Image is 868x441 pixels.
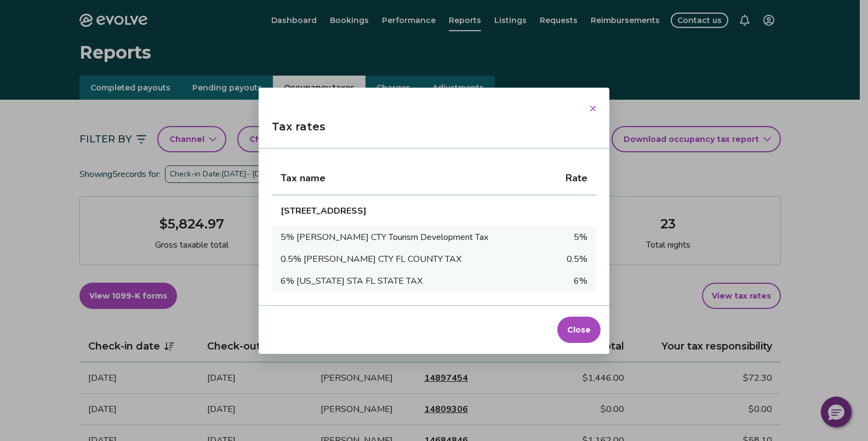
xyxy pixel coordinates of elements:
[281,275,422,287] span: 6% [US_STATE] STA FL STATE TAX
[557,317,601,343] button: Close
[281,231,488,243] span: 5% [PERSON_NAME] CTY Tourism Development Tax
[281,204,587,217] div: [STREET_ADDRESS]
[281,171,325,185] span: Tax name
[567,324,591,335] span: Close
[574,231,587,244] span: 5 %
[259,114,609,148] h2: Tax rates
[581,96,605,121] button: Close
[574,274,587,288] span: 6 %
[567,253,587,266] span: 0.5 %
[566,170,587,186] span: Rate
[281,253,461,265] span: 0.5% [PERSON_NAME] CTY FL COUNTY TAX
